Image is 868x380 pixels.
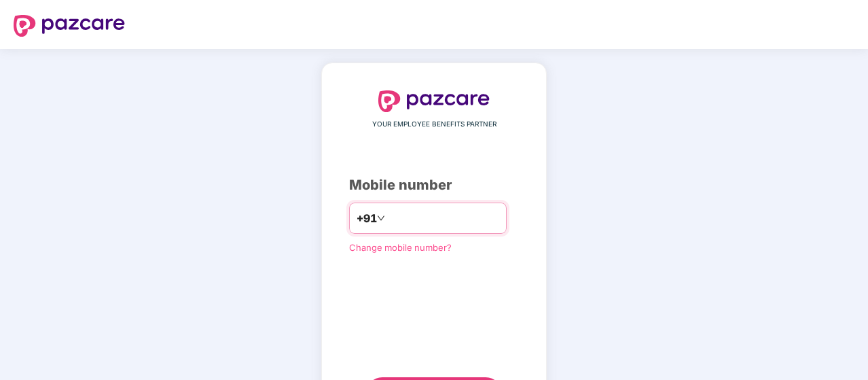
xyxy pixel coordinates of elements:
span: +91 [357,210,377,227]
a: Change mobile number? [349,242,452,253]
span: YOUR EMPLOYEE BENEFITS PARTNER [372,119,496,130]
img: logo [378,90,490,112]
div: Mobile number [349,175,519,196]
span: down [377,214,385,222]
img: logo [14,15,125,37]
